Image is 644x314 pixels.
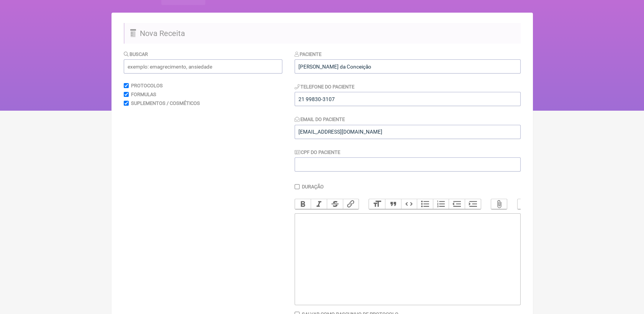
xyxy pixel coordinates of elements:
label: Email do Paciente [295,116,345,122]
label: Duração [302,184,324,190]
h2: Nova Receita [124,23,521,44]
input: exemplo: emagrecimento, ansiedade [124,59,282,74]
label: Buscar [124,51,148,57]
label: Protocolos [131,83,163,88]
label: Paciente [295,51,322,57]
label: Telefone do Paciente [295,84,355,90]
button: Code [401,199,417,209]
button: Increase Level [465,199,481,209]
button: Strikethrough [327,199,343,209]
label: Suplementos / Cosméticos [131,100,200,106]
button: Attach Files [491,199,507,209]
label: Formulas [131,92,156,97]
button: Decrease Level [449,199,465,209]
button: Link [343,199,359,209]
button: Quote [385,199,401,209]
button: Heading [369,199,385,209]
button: Italic [311,199,327,209]
button: Bold [295,199,311,209]
label: CPF do Paciente [295,149,341,155]
button: Bullets [417,199,433,209]
button: Undo [518,199,534,209]
button: Numbers [433,199,449,209]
